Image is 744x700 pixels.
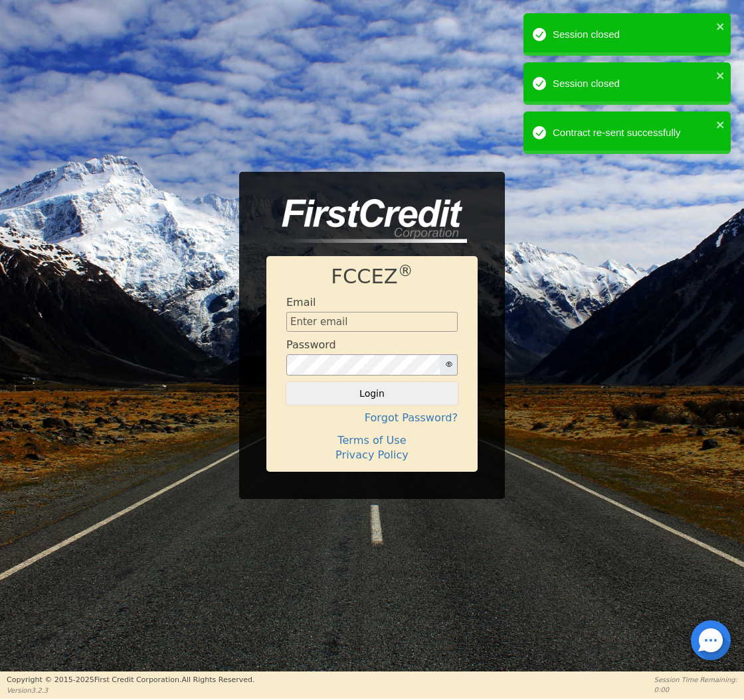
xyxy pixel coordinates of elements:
h4: Password [286,338,336,351]
h4: Terms of Use [286,434,458,447]
p: Version 3.2.3 [7,685,254,695]
p: 0:00 [654,685,737,695]
div: Session closed [553,76,712,92]
img: logo-CMu_cnol.png [266,199,467,243]
button: close [716,19,725,34]
h4: Forgot Password? [286,411,458,424]
p: Session Time Remaining: [654,675,737,685]
button: close [716,68,725,83]
div: Session closed [553,27,712,42]
h1: FCCEZ [286,265,458,289]
sup: ® [398,262,413,279]
input: Enter email [286,312,458,332]
p: Copyright © 2015- 2025 First Credit Corporation. [7,675,254,686]
h4: Privacy Policy [286,449,458,461]
h4: Email [286,296,316,309]
button: Login [286,382,458,405]
input: password [286,354,440,376]
button: close [716,117,725,132]
div: Contract re-sent successfully [553,125,712,141]
span: All Rights Reserved. [181,675,254,684]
